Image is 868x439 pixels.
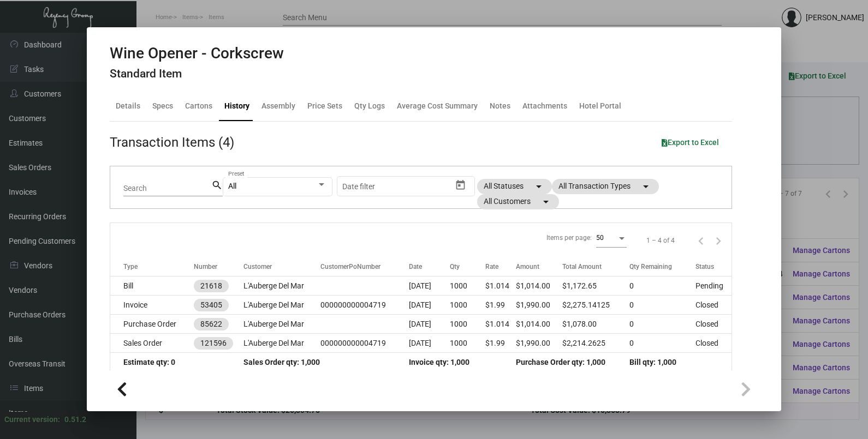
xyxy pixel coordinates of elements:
[116,100,140,112] div: Details
[261,100,295,112] div: Assembly
[485,296,516,315] td: $1.99
[695,296,732,315] td: Closed
[629,276,696,296] td: 0
[516,262,539,272] div: Amount
[409,276,450,296] td: [DATE]
[320,262,409,272] div: CustomerPoNumber
[646,236,675,245] div: 1 – 4 of 4
[450,276,485,296] td: 1000
[562,262,602,272] div: Total Amount
[552,179,659,194] mat-chip: All Transaction Types
[64,414,86,425] div: 0.51.2
[516,276,562,296] td: $1,014.00
[409,334,450,353] td: [DATE]
[110,133,234,152] div: Transaction Items (4)
[516,334,562,353] td: $1,990.00
[385,182,438,191] input: End date
[450,262,460,272] div: Qty
[123,262,194,272] div: Type
[224,100,249,112] div: History
[409,315,450,334] td: [DATE]
[243,262,320,272] div: Customer
[485,276,516,296] td: $1.014
[342,182,376,191] input: Start date
[629,262,672,272] div: Qty Remaining
[243,315,320,334] td: L'Auberge Del Mar
[485,334,516,353] td: $1.99
[194,299,229,311] mat-chip: 53405
[409,296,450,315] td: [DATE]
[562,262,629,272] div: Total Amount
[629,358,676,366] span: Bill qty: 1,000
[477,179,552,194] mat-chip: All Statuses
[450,296,485,315] td: 1000
[516,358,605,366] span: Purchase Order qty: 1,000
[695,262,714,272] div: Status
[662,138,719,147] span: Export to Excel
[485,315,516,334] td: $1.014
[629,315,696,334] td: 0
[695,334,732,353] td: Closed
[409,358,469,366] span: Invoice qty: 1,000
[110,276,194,296] td: Bill
[110,67,284,81] h4: Standard Item
[185,100,212,112] div: Cartons
[320,262,381,272] div: CustomerPoNumber
[194,262,243,272] div: Number
[110,315,194,334] td: Purchase Order
[409,262,450,272] div: Date
[194,337,233,350] mat-chip: 121596
[450,262,485,272] div: Qty
[243,358,320,366] span: Sales Order qty: 1,000
[243,276,320,296] td: L'Auberge Del Mar
[629,334,696,353] td: 0
[450,315,485,334] td: 1000
[490,100,510,112] div: Notes
[354,100,385,112] div: Qty Logs
[320,334,409,353] td: 000000000004719
[629,296,696,315] td: 0
[596,233,627,242] mat-select: Items per page:
[397,100,478,112] div: Average Cost Summary
[485,262,516,272] div: Rate
[516,296,562,315] td: $1,990.00
[320,296,409,315] td: 000000000004719
[629,262,696,272] div: Qty Remaining
[194,318,229,330] mat-chip: 85622
[409,262,422,272] div: Date
[243,334,320,353] td: L'Auberge Del Mar
[562,334,629,353] td: $2,214.2625
[516,262,562,272] div: Amount
[110,296,194,315] td: Invoice
[451,176,469,194] button: Open calendar
[4,414,60,425] div: Current version:
[639,180,652,193] mat-icon: arrow_drop_down
[532,180,545,193] mat-icon: arrow_drop_down
[485,262,498,272] div: Rate
[477,194,559,209] mat-chip: All Customers
[695,276,732,296] td: Pending
[194,280,229,292] mat-chip: 21618
[695,262,732,272] div: Status
[562,276,629,296] td: $1,172.65
[579,100,621,112] div: Hotel Portal
[307,100,342,112] div: Price Sets
[516,315,562,334] td: $1,014.00
[123,358,175,366] span: Estimate qty: 0
[710,232,727,249] button: Next page
[228,182,236,190] span: All
[539,195,552,208] mat-icon: arrow_drop_down
[692,232,710,249] button: Previous page
[562,315,629,334] td: $1,078.00
[596,234,604,242] span: 50
[243,262,272,272] div: Customer
[546,233,592,243] div: Items per page:
[110,44,284,63] h2: Wine Opener - Corkscrew
[110,334,194,353] td: Sales Order
[695,315,732,334] td: Closed
[211,179,223,192] mat-icon: search
[450,334,485,353] td: 1000
[562,296,629,315] td: $2,275.14125
[653,133,728,152] button: Export to Excel
[194,262,217,272] div: Number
